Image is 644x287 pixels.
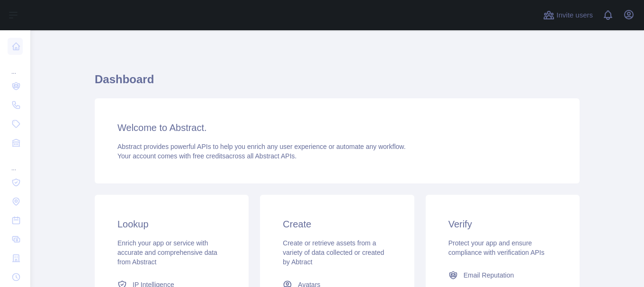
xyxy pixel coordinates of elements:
span: Abstract provides powerful APIs to help you enrich any user experience or automate any workflow. [117,143,406,150]
span: Enrich your app or service with accurate and comprehensive data from Abstract [117,239,217,266]
h3: Welcome to Abstract. [117,121,557,134]
h3: Create [283,217,391,231]
div: ... [8,57,23,76]
span: Invite users [556,10,593,21]
span: Create or retrieve assets from a variety of data collected or created by Abtract [283,239,384,266]
div: ... [8,153,23,172]
h1: Dashboard [95,72,580,95]
h3: Verify [448,217,557,231]
span: Email Reputation [464,270,514,280]
a: Email Reputation [445,267,561,284]
h3: Lookup [117,217,226,231]
span: Your account comes with across all Abstract APIs. [117,152,296,160]
span: Protect your app and ensure compliance with verification APIs [448,239,545,256]
button: Invite users [541,8,595,23]
span: free credits [193,152,225,160]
